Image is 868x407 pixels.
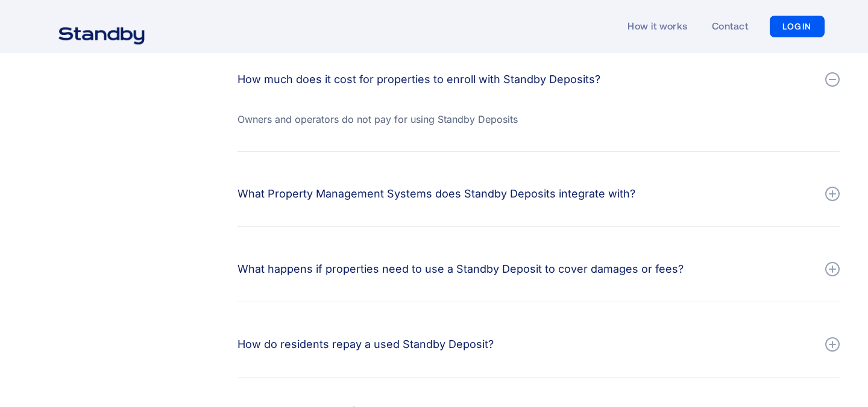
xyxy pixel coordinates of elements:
a: home [43,19,160,34]
div: What happens if properties need to use a Standby Deposit to cover damages or fees? [237,261,684,278]
div: How do residents repay a used Standby Deposit? [237,336,494,353]
a: LOGIN [770,16,825,37]
div: How much does it cost for properties to enroll with Standby Deposits? [237,71,600,88]
div: Owners and operators do not pay for using Standby Deposits [237,112,779,128]
div: What Property Management Systems does Standby Deposits integrate with? [237,185,635,202]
